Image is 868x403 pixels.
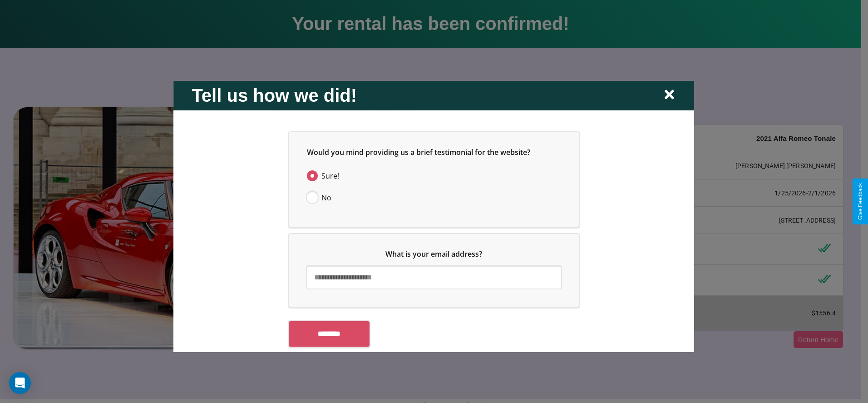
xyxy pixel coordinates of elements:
[321,192,331,203] span: No
[321,170,339,181] span: Sure!
[307,147,530,157] span: Would you mind providing us a brief testimonial for the website?
[857,183,863,220] div: Give Feedback
[9,372,31,394] div: Open Intercom Messenger
[192,85,357,105] h2: Tell us how we did!
[386,249,483,259] span: What is your email address?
